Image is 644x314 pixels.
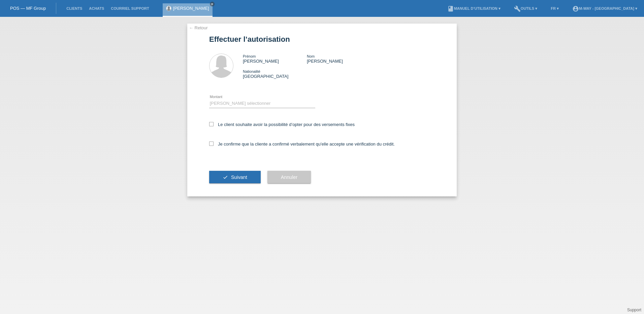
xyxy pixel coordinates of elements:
[569,6,641,10] a: account_circlem-way - [GEOGRAPHIC_DATA] ▾
[572,5,579,12] i: account_circle
[307,54,315,58] span: Nom
[447,5,454,12] i: book
[514,5,521,12] i: build
[243,69,260,73] span: Nationalité
[173,6,209,11] a: [PERSON_NAME]
[209,35,435,43] h1: Effectuer l’autorisation
[209,122,355,127] label: Le client souhaite avoir la possibilité d’opter pour des versements fixes
[243,69,307,79] div: [GEOGRAPHIC_DATA]
[107,6,152,10] a: Courriel Support
[189,25,208,30] a: ← Retour
[627,308,641,312] a: Support
[243,54,307,64] div: [PERSON_NAME]
[307,54,371,64] div: [PERSON_NAME]
[444,6,504,10] a: bookManuel d’utilisation ▾
[209,142,395,147] label: Je confirme que la cliente a confirmé verbalement qu'elle accepte une vérification du crédit.
[210,2,215,6] a: close
[231,175,247,180] span: Suivant
[209,171,261,184] button: check Suivant
[86,6,107,10] a: Achats
[211,2,214,6] i: close
[267,171,311,184] button: Annuler
[10,6,46,11] a: POS — MF Group
[511,6,541,10] a: buildOutils ▾
[547,6,562,10] a: FR ▾
[63,6,86,10] a: Clients
[223,175,228,180] i: check
[281,175,297,180] span: Annuler
[243,54,256,58] span: Prénom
